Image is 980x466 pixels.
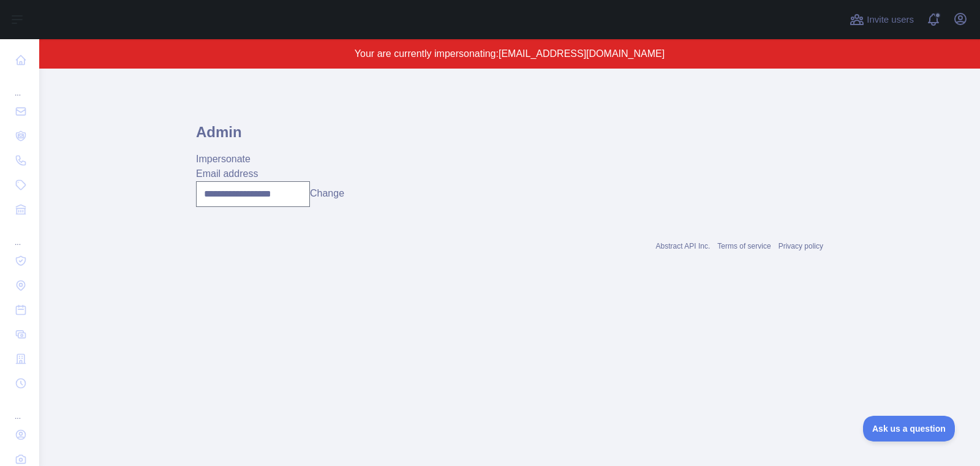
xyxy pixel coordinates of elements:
button: Invite users [847,10,916,29]
div: ... [10,223,29,247]
a: Privacy policy [778,242,823,250]
div: Impersonate [196,152,823,167]
button: Change [310,186,344,201]
a: Terms of service [717,242,771,250]
span: [EMAIL_ADDRESS][DOMAIN_NAME] [499,48,665,59]
a: Abstract API Inc. [656,242,710,250]
div: ... [10,397,29,421]
iframe: Toggle Customer Support [863,416,956,442]
div: ... [10,73,29,98]
span: Invite users [867,13,914,27]
label: Email address [196,168,258,179]
h1: Admin [196,122,823,152]
span: Your are currently impersonating: [355,48,499,59]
